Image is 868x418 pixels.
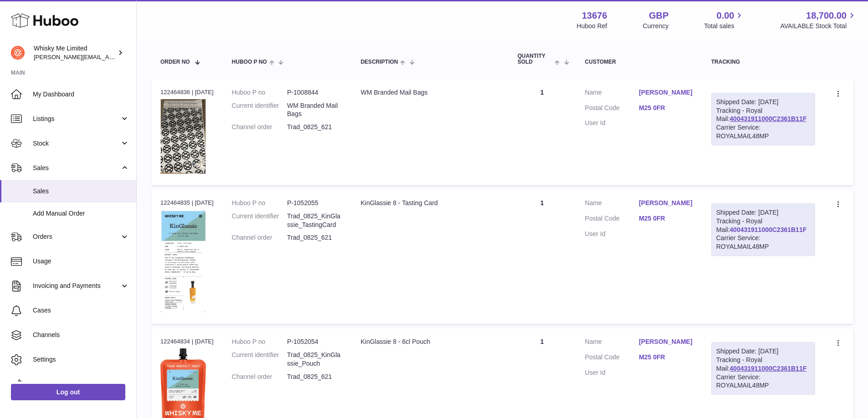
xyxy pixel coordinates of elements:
dt: Huboo P no [232,337,287,346]
a: M25 0FR [639,214,693,223]
span: Sales [33,187,129,196]
a: 0.00 Total sales [704,10,745,30]
span: Stock [33,139,120,148]
a: Log out [11,384,125,400]
span: Description [360,59,398,65]
span: Order No [160,59,190,65]
span: Returns [33,380,129,388]
div: Customer [585,59,693,65]
dt: Name [585,337,639,348]
span: Invoicing and Payments [33,282,120,290]
img: frances@whiskyshop.com [11,46,25,60]
div: 122464835 | [DATE] [160,199,214,207]
dd: P-1008844 [287,88,342,97]
img: 1752740623.png [160,210,206,312]
div: 122464834 | [DATE] [160,337,214,346]
a: 18,700.00 AVAILABLE Stock Total [780,10,857,30]
div: Tracking [711,59,815,65]
dt: Postal Code [585,353,639,364]
dt: Huboo P no [232,199,287,207]
dt: Name [585,199,639,210]
img: 1725358317.png [160,99,206,174]
span: [PERSON_NAME][EMAIL_ADDRESS][DOMAIN_NAME] [34,53,183,60]
div: WM Branded Mail Bags [360,88,499,97]
dt: Current identifier [232,212,287,229]
span: Total sales [704,22,745,30]
div: Shipped Date: [DATE] [716,347,810,356]
a: M25 0FR [639,353,693,362]
dt: User Id [585,368,639,377]
dt: Huboo P no [232,88,287,97]
span: AVAILABLE Stock Total [780,22,857,30]
a: 400431911000C2361B11F [729,115,806,122]
dd: Trad_0825_621 [287,123,342,131]
span: Huboo P no [232,59,267,65]
dt: Current identifier [232,351,287,368]
strong: 13676 [582,10,607,22]
div: Shipped Date: [DATE] [716,98,810,106]
span: Quantity Sold [518,53,553,65]
div: Tracking - Royal Mail: [711,342,815,395]
dd: Trad_0825_KinGlassie_TastingCard [287,212,342,229]
dt: Channel order [232,373,287,381]
dt: Channel order [232,123,287,131]
dd: Trad_0825_KinGlassie_Pouch [287,351,342,368]
a: [PERSON_NAME] [639,199,693,207]
dd: P-1052055 [287,199,342,207]
div: Huboo Ref [577,22,607,30]
dt: User Id [585,230,639,238]
div: Shipped Date: [DATE] [716,208,810,217]
div: Carrier Service: ROYALMAIL48MP [716,234,810,251]
dt: Postal Code [585,214,639,225]
div: Currency [643,22,669,30]
dt: User Id [585,119,639,127]
dt: Channel order [232,233,287,242]
span: Settings [33,355,129,364]
dt: Postal Code [585,104,639,115]
div: KinGlassie 8 - 6cl Pouch [360,337,499,346]
span: Cases [33,306,129,315]
div: Tracking - Royal Mail: [711,93,815,146]
span: Sales [33,164,120,172]
td: 1 [508,190,576,324]
a: M25 0FR [639,104,693,112]
dt: Name [585,88,639,99]
div: Tracking - Royal Mail: [711,203,815,256]
dd: Trad_0825_621 [287,373,342,381]
div: Carrier Service: ROYALMAIL48MP [716,123,810,141]
span: My Dashboard [33,90,129,99]
dt: Current identifier [232,101,287,119]
div: KinGlassie 8 - Tasting Card [360,199,499,207]
a: [PERSON_NAME] [639,88,693,97]
span: 0.00 [717,10,734,22]
a: 400431911000C2361B11F [729,226,806,233]
td: 1 [508,79,576,185]
span: Listings [33,115,120,123]
strong: GBP [649,10,668,22]
span: Usage [33,257,129,266]
div: Whisky Me Limited [34,44,116,61]
dd: P-1052054 [287,337,342,346]
span: Add Manual Order [33,209,129,218]
a: [PERSON_NAME] [639,337,693,346]
dd: Trad_0825_621 [287,233,342,242]
div: 122464836 | [DATE] [160,88,214,96]
span: 18,700.00 [806,10,847,22]
div: Carrier Service: ROYALMAIL48MP [716,373,810,390]
span: Channels [33,331,129,339]
dd: WM Branded Mail Bags [287,101,342,119]
a: 400431911000C2361B11F [729,365,806,372]
span: Orders [33,232,120,241]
